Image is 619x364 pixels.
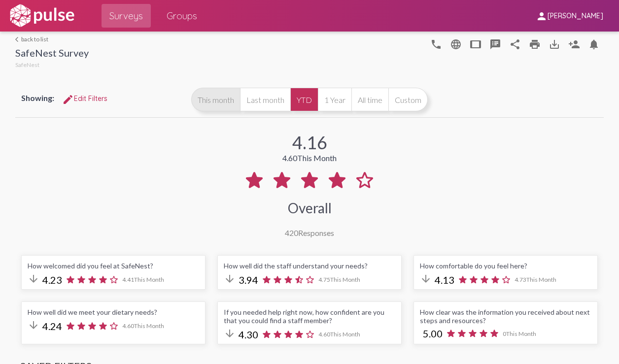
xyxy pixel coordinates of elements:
[388,88,428,111] button: Custom
[426,34,446,54] button: language
[239,274,258,286] span: 3.94
[28,319,39,331] mat-icon: arrow_downward
[450,38,462,50] mat-icon: language
[54,90,115,107] button: Edit FiltersEdit Filters
[485,34,505,54] button: speaker_notes
[318,276,360,283] span: 4.75
[290,88,318,111] button: YTD
[62,94,107,103] span: Edit Filters
[42,320,62,332] span: 4.24
[159,4,205,28] a: Groups
[28,273,39,285] mat-icon: arrow_downward
[240,88,290,111] button: Last month
[420,273,432,285] mat-icon: arrow_downward
[525,34,545,54] a: print
[318,331,360,338] span: 4.60
[21,93,54,102] span: Showing:
[318,88,351,111] button: 1 Year
[420,308,591,325] div: How clear was the information you received about next steps and resources?
[489,38,501,50] mat-icon: speaker_notes
[588,38,600,50] mat-icon: Bell
[15,47,89,61] div: SafeNest Survey
[330,331,360,338] span: This Month
[15,35,89,43] a: back to list
[470,38,481,50] mat-icon: tablet
[528,6,611,25] button: [PERSON_NAME]
[536,10,548,22] mat-icon: person
[509,38,521,50] mat-icon: Share
[15,61,39,68] span: SafeNest
[109,7,143,25] span: Surveys
[430,38,442,50] mat-icon: language
[285,228,298,237] span: 420
[224,328,236,339] mat-icon: arrow_downward
[526,276,556,283] span: This Month
[285,228,334,237] div: Responses
[545,34,564,54] button: Download
[134,276,164,283] span: This Month
[42,274,62,286] span: 4.23
[167,7,197,25] span: Groups
[62,94,74,105] mat-icon: Edit Filters
[134,322,164,330] span: This Month
[297,153,337,163] span: This Month
[506,330,536,337] span: This Month
[564,34,584,54] button: Person
[435,274,454,286] span: 4.13
[505,34,525,54] button: Share
[529,38,541,50] mat-icon: print
[549,38,560,50] mat-icon: Download
[28,262,199,270] div: How welcomed did you feel at SafeNest?
[292,132,327,153] div: 4.16
[351,88,388,111] button: All time
[224,262,395,270] div: How well did the staff understand your needs?
[330,276,360,283] span: This Month
[568,38,580,50] mat-icon: Person
[420,262,591,270] div: How comfortable do you feel here?
[423,328,443,339] span: 5.00
[224,308,395,325] div: If you needed help right now, how confident are you that you could find a staff member?
[191,88,240,111] button: This month
[282,153,337,163] div: 4.60
[584,34,604,54] button: Bell
[288,199,332,216] div: Overall
[15,36,21,42] mat-icon: arrow_back_ios
[466,34,485,54] button: tablet
[239,329,258,340] span: 4.30
[446,34,466,54] button: language
[122,322,164,330] span: 4.60
[102,4,151,28] a: Surveys
[28,308,199,316] div: How well did we meet your dietary needs?
[122,276,164,283] span: 4.41
[515,276,556,283] span: 4.73
[503,330,536,337] span: 0
[224,273,236,285] mat-icon: arrow_downward
[8,3,76,28] img: white-logo.svg
[548,12,603,21] span: [PERSON_NAME]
